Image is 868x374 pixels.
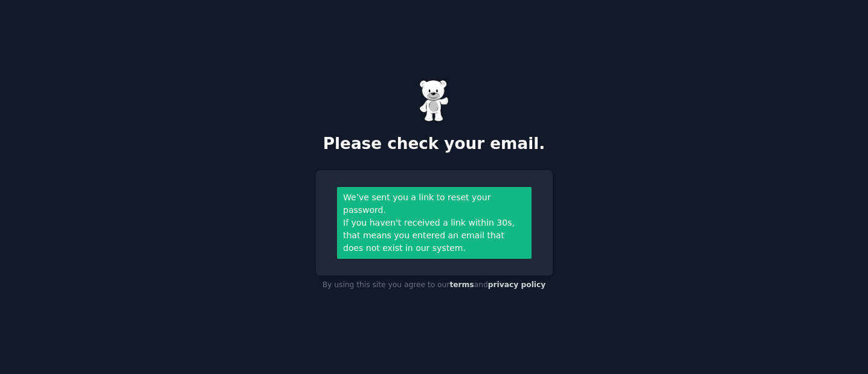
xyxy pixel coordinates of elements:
[343,217,525,255] div: If you haven't received a link within 30s, that means you entered an email that does not exist in...
[449,280,474,289] a: terms
[343,191,525,217] div: We’ve sent you a link to reset your password.
[316,276,553,295] div: By using this site you agree to our and
[316,135,553,154] h2: Please check your email.
[419,80,449,122] img: Gummy Bear
[488,280,546,289] a: privacy policy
